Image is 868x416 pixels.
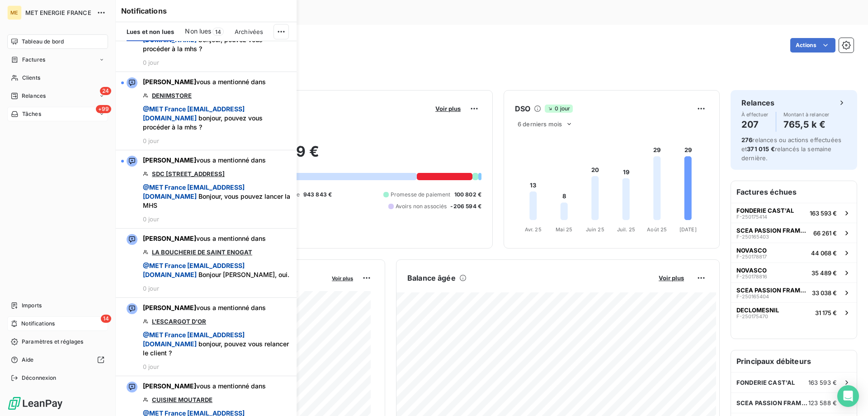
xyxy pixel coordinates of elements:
[116,298,297,376] button: [PERSON_NAME]vous a mentionné dansL'ESCARGOT D'OR @MET France [EMAIL_ADDRESS][DOMAIN_NAME] bonjou...
[736,254,767,259] span: F-250178817
[100,87,111,95] span: 24
[396,202,447,210] span: Avoirs non associés
[143,262,245,278] span: @ MET France [EMAIL_ADDRESS][DOMAIN_NAME]
[152,92,192,99] a: DENIMSTORE
[303,191,332,199] span: 943 843 €
[143,183,245,200] span: @ MET France [EMAIL_ADDRESS][DOMAIN_NAME]
[556,226,572,233] tspan: Mai 25
[116,72,297,150] button: [PERSON_NAME]vous a mentionné dansDENIMSTORE @MET France [EMAIL_ADDRESS][DOMAIN_NAME] bonjour, po...
[143,215,159,223] span: 0 jour
[731,223,857,243] button: SCEA PASSION FRAMBOISESF-25016540366 261 €
[731,181,857,203] h6: Factures échues
[143,105,245,122] span: @ MET France [EMAIL_ADDRESS][DOMAIN_NAME]
[143,363,159,370] span: 0 jour
[736,247,767,254] span: NOVASCO
[647,226,667,233] tspan: Août 25
[812,289,837,296] span: 33 038 €
[783,112,830,117] span: Montant à relancer
[22,374,57,382] span: Déconnexion
[143,285,159,292] span: 0 jour
[152,170,225,177] a: SDC [STREET_ADDRESS]
[185,27,211,36] span: Non lues
[736,379,795,386] span: FONDERIE CAST'AL
[617,226,635,233] tspan: Juil. 25
[518,120,562,128] span: 6 derniers mois
[435,105,461,112] span: Voir plus
[731,263,857,282] button: NOVASCOF-25017881635 489 €
[731,302,857,322] button: DECLOMESNILF-25017547031 175 €
[454,191,481,199] span: 100 802 €
[143,382,266,391] span: vous a mentionné dans
[22,38,64,46] span: Tableau de bord
[143,105,291,132] span: bonjour, pouvez vous procéder à la mhs ?
[152,318,206,325] a: L'ESCARGOT D'OR
[731,282,857,302] button: SCEA PASSION FRAMBOISESF-25016540433 038 €
[741,136,841,162] span: relances ou actions effectuées et relancés la semaine dernière.
[235,28,263,35] span: Archivées
[741,112,769,117] span: À effectuer
[143,331,245,348] span: @ MET France [EMAIL_ADDRESS][DOMAIN_NAME]
[736,274,767,279] span: F-250178816
[736,234,769,239] span: F-250165403
[116,229,297,298] button: [PERSON_NAME]vous a mentionné dansLA BOUCHERIE DE SAINT ENOGAT @MET France [EMAIL_ADDRESS][DOMAIN...
[659,274,684,282] span: Voir plus
[22,356,34,364] span: Aide
[810,210,837,217] span: 163 593 €
[96,105,111,113] span: +99
[391,191,451,199] span: Promesse de paiement
[736,214,767,220] span: F-250175414
[152,396,212,403] a: CUISINE MOUTARDE
[143,234,196,242] span: [PERSON_NAME]
[143,137,159,144] span: 0 jour
[731,243,857,263] button: NOVASCOF-25017881744 068 €
[741,97,774,108] h6: Relances
[22,92,46,100] span: Relances
[545,105,573,113] span: 0 jour
[332,275,353,282] span: Voir plus
[143,59,159,66] span: 0 jour
[22,110,41,118] span: Tâches
[7,396,63,411] img: Logo LeanPay
[736,314,768,319] span: F-250175470
[679,226,697,233] tspan: [DATE]
[143,303,266,312] span: vous a mentionné dans
[815,309,837,316] span: 31 175 €
[152,249,252,256] a: LA BOUCHERIE DE SAINT ENOGAT
[837,385,859,407] div: Open Intercom Messenger
[736,294,769,299] span: F-250165404
[808,379,837,386] span: 163 593 €
[736,267,767,274] span: NOVASCO
[586,226,604,233] tspan: Juin 25
[116,150,297,229] button: [PERSON_NAME]vous a mentionné dansSDC [STREET_ADDRESS] @MET France [EMAIL_ADDRESS][DOMAIN_NAME] B...
[736,399,808,406] span: SCEA PASSION FRAMBOISES
[22,301,42,310] span: Imports
[329,274,356,282] button: Voir plus
[783,117,830,132] h4: 765,5 k €
[813,230,837,237] span: 66 261 €
[741,136,752,143] span: 276
[21,320,55,328] span: Notifications
[22,56,45,64] span: Factures
[143,304,196,311] span: [PERSON_NAME]
[736,287,808,294] span: SCEA PASSION FRAMBOISES
[736,227,810,234] span: SCEA PASSION FRAMBOISES
[143,77,266,86] span: vous a mentionné dans
[407,273,456,283] h6: Balance âgée
[143,234,266,243] span: vous a mentionné dans
[143,183,291,210] span: Bonjour, vous pouvez lancer la MHS
[143,156,266,165] span: vous a mentionné dans
[7,353,108,367] a: Aide
[741,117,769,132] h4: 207
[747,145,774,153] span: 371 015 €
[808,399,837,406] span: 123 588 €
[143,156,196,164] span: [PERSON_NAME]
[731,350,857,372] h6: Principaux débiteurs
[525,226,542,233] tspan: Avr. 25
[22,338,83,346] span: Paramètres et réglages
[811,249,837,257] span: 44 068 €
[127,28,174,35] span: Lues et non lues
[450,202,481,210] span: -206 594 €
[731,203,857,223] button: FONDERIE CAST'ALF-250175414163 593 €
[656,274,687,282] button: Voir plus
[143,330,291,358] span: bonjour, pouvez vous relancer le client ?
